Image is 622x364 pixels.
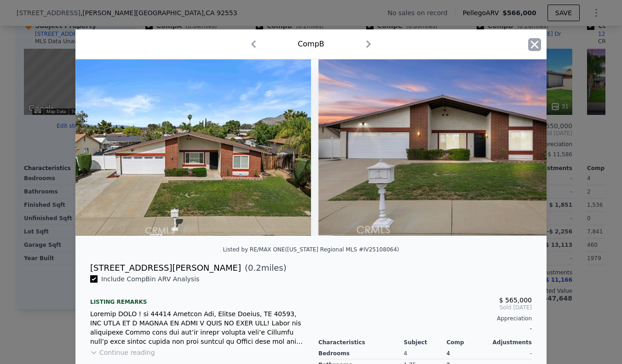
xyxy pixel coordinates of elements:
[298,39,324,50] div: Comp B
[489,339,532,346] div: Adjustments
[90,291,304,306] div: Listing remarks
[499,296,532,304] span: $ 565,000
[318,348,404,359] div: Bedrooms
[90,348,155,357] button: Continue reading
[90,309,304,346] div: Loremip DOLO ! si 44414 Ametcon Adi, Elitse Doeius, TE 40593, INC UTLA ET D MAGNAA EN ADMI V QUIS...
[98,275,203,283] span: Include Comp B in ARV Analysis
[318,322,532,335] div: -
[446,350,450,357] span: 4
[489,348,532,359] div: -
[446,339,489,346] div: Comp
[318,59,583,236] img: Property Img
[90,262,241,274] div: [STREET_ADDRESS][PERSON_NAME]
[318,339,404,346] div: Characteristics
[241,262,287,274] span: ( miles)
[223,246,399,253] div: Listed by RE/MAX ONE ([US_STATE] Regional MLS #IV25108064)
[75,59,311,236] img: Property Img
[248,263,261,273] span: 0.2
[404,339,447,346] div: Subject
[318,304,532,311] span: Sold [DATE]
[404,348,447,359] div: 4
[318,315,532,322] div: Appreciation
